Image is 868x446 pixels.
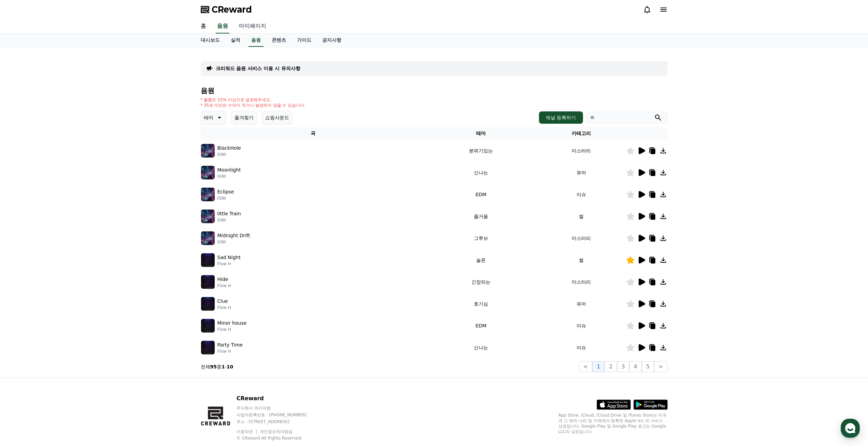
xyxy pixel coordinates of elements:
[579,361,592,372] button: <
[654,361,667,372] button: >
[237,405,320,411] p: 주식회사 와이피랩
[237,429,258,434] a: 이용약관
[248,34,264,47] a: 음원
[291,34,317,47] a: 가이드
[217,145,241,152] p: BlackHole
[217,217,241,223] p: IGNI
[266,34,291,47] a: 콘텐츠
[201,127,426,140] th: 곡
[217,305,231,310] p: Flow H
[201,188,215,201] img: music
[425,184,536,205] td: EDM
[217,349,243,354] p: Flow H
[604,361,617,372] button: 2
[233,19,272,33] a: 마이페이지
[260,429,293,434] a: 개인정보처리방침
[201,4,252,15] a: CReward
[2,217,45,234] a: 홈
[425,127,536,140] th: 테마
[539,111,583,124] button: 채널 등록하기
[425,140,536,162] td: 분위기있는
[217,261,241,267] p: Flow H
[237,419,320,424] p: 주소 : [STREET_ADDRESS]
[425,249,536,271] td: 슬픈
[217,152,241,157] p: IGNI
[217,232,250,239] p: Midnight Drift
[537,315,626,337] td: 이슈
[62,227,71,233] span: 대화
[201,166,215,179] img: music
[217,320,247,327] p: Minor house
[201,231,215,245] img: music
[217,276,228,283] p: Hide
[262,111,292,124] button: 쇼핑사운드
[204,113,213,122] p: 테마
[217,166,241,174] p: Moonlight
[217,210,241,217] p: little Train
[201,87,668,94] h4: 음원
[201,341,215,354] img: music
[425,293,536,315] td: 호기심
[217,298,228,305] p: Clue
[537,205,626,227] td: 썰
[195,19,212,33] a: 홈
[201,275,215,289] img: music
[425,205,536,227] td: 즐거움
[592,361,604,372] button: 1
[642,361,654,372] button: 5
[216,19,229,33] a: 음원
[217,327,247,332] p: Flow H
[227,364,233,369] strong: 10
[558,413,668,434] p: App Store, iCloud, iCloud Drive 및 iTunes Store는 미국과 그 밖의 나라 및 지역에서 등록된 Apple Inc.의 서비스 상표입니다. Goo...
[201,297,215,311] img: music
[216,65,300,72] a: 크리워드 음원 서비스 이용 시 유의사항
[317,34,347,47] a: 공지사항
[201,253,215,267] img: music
[537,184,626,205] td: 이슈
[88,217,131,234] a: 설정
[201,103,306,108] p: * 35초 미만은 수익이 적거나 발생하지 않을 수 있습니다.
[201,363,233,370] p: 전체 중 -
[201,319,215,333] img: music
[22,227,26,232] span: 홈
[425,227,536,249] td: 그루브
[105,227,114,232] span: 설정
[201,111,226,124] button: 테마
[425,271,536,293] td: 긴장되는
[217,254,241,261] p: Sad Night
[425,162,536,184] td: 신나는
[217,283,231,288] p: Flow H
[222,364,225,369] strong: 1
[629,361,642,372] button: 4
[195,34,225,47] a: 대시보드
[217,341,243,349] p: Party Time
[210,364,217,369] strong: 95
[217,239,250,245] p: IGNI
[212,4,252,15] span: CReward
[237,435,320,441] p: © CReward All Rights Reserved.
[425,315,536,337] td: EDM
[201,97,306,103] p: * 볼륨은 15% 이상으로 설정해주세요.
[537,162,626,184] td: 유머
[201,144,215,158] img: music
[617,361,629,372] button: 3
[537,140,626,162] td: 미스터리
[231,111,257,124] button: 즐겨찾기
[537,337,626,359] td: 이슈
[217,174,241,179] p: IGNI
[237,412,320,418] p: 사업자등록번호 : [PHONE_NUMBER]
[225,34,246,47] a: 실적
[537,127,626,140] th: 카테고리
[537,249,626,271] td: 썰
[45,217,88,234] a: 대화
[537,271,626,293] td: 미스터리
[217,195,234,201] p: IGNI
[537,227,626,249] td: 미스터리
[537,293,626,315] td: 유머
[237,394,320,403] p: CReward
[425,337,536,359] td: 신나는
[217,188,234,195] p: Eclipse
[201,210,215,223] img: music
